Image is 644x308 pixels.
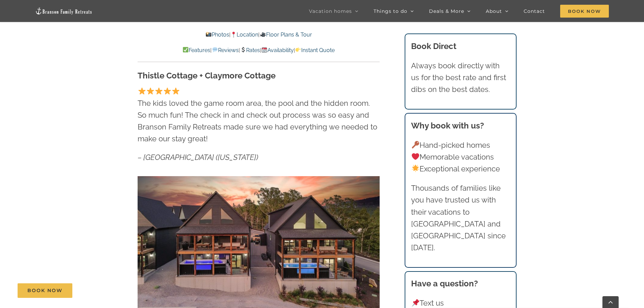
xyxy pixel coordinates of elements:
span: Book Now [560,5,609,18]
img: 📌 [412,299,419,307]
p: Hand-picked homes Memorable vacations Exceptional experience [411,139,510,175]
img: 📍 [231,32,236,37]
img: 🎥 [260,32,266,37]
span: Things to do [374,9,407,14]
p: | | [138,30,380,39]
img: 🔑 [412,141,419,148]
p: | | | | [138,46,380,55]
img: 💲 [240,47,246,52]
p: The kids loved the game room area, the pool and the hidden room. So much fun! The check in and ch... [138,85,380,145]
strong: Have a question? [411,279,478,288]
b: Book Direct [411,41,456,51]
a: Reviews [212,47,238,53]
img: ⭐️ [147,87,154,95]
img: 📸 [206,32,211,37]
em: – [GEOGRAPHIC_DATA] ([US_STATE]) [138,153,258,162]
img: ⭐️ [172,87,180,95]
a: Instant Quote [295,47,335,53]
img: 👉 [295,47,301,52]
img: 📆 [262,47,267,52]
p: Thousands of families like you have trusted us with their vacations to [GEOGRAPHIC_DATA] and [GEO... [411,182,510,254]
span: About [486,9,502,14]
a: Location [231,31,258,38]
h3: Why book with us? [411,120,510,132]
a: Book Now [18,283,72,298]
img: Branson Family Retreats Logo [35,7,93,15]
a: Features [183,47,210,53]
a: Rates [240,47,260,53]
img: ⭐️ [164,87,171,95]
strong: Thistle Cottage + Claymore Cottage [138,71,276,80]
img: ⭐️ [155,87,163,95]
a: Floor Plans & Tour [260,31,312,38]
img: ✅ [183,47,188,52]
span: Book Now [27,288,63,293]
p: Always book directly with us for the best rate and first dibs on the best dates. [411,60,510,96]
a: Photos [206,31,229,38]
span: Vacation homes [309,9,352,14]
img: ❤️ [412,153,419,160]
span: Contact [524,9,545,14]
img: 💬 [212,47,218,52]
img: ⭐️ [138,87,146,95]
span: Deals & More [429,9,464,14]
a: Availability [261,47,294,53]
img: 🌟 [412,165,419,172]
